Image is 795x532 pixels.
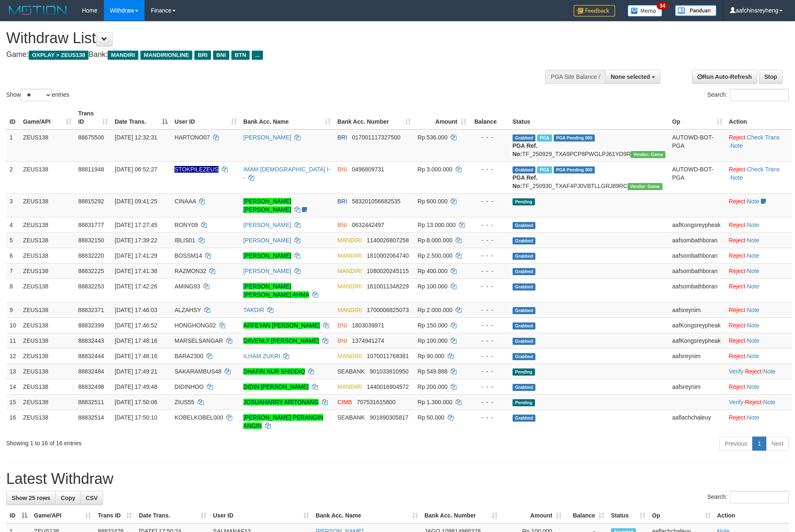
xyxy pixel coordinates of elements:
span: Rp 200.000 [417,383,447,390]
td: aafsreynim [669,348,726,364]
a: [PERSON_NAME] [PERSON_NAME] AHMA [243,283,309,298]
img: panduan.png [675,5,716,16]
span: 88832371 [78,307,104,313]
a: Note [731,142,743,149]
td: 9 [6,302,20,317]
a: Note [747,283,759,290]
td: ZEUS138 [20,278,75,302]
span: Rp 600.000 [417,198,447,205]
a: Note [747,198,759,205]
button: None selected [605,70,660,84]
td: aafsombathboran [669,232,726,248]
a: Check Trans [747,134,780,141]
b: PGA Ref. No: [513,174,537,189]
span: Rp 536.000 [417,134,447,141]
td: · [726,248,792,263]
span: Vendor URL: https://trx31.1velocity.biz [631,151,665,158]
span: Grabbed [513,166,536,173]
div: - - - [473,251,506,260]
span: IBLIS01 [174,237,195,244]
td: 11 [6,333,20,348]
td: aafKongsreypheak [669,317,726,333]
td: · [726,348,792,364]
td: 13 [6,364,20,379]
span: BRI [337,134,347,141]
td: ZEUS138 [20,248,75,263]
span: 88831777 [78,222,104,228]
span: MANDIRI [337,383,362,390]
td: 7 [6,263,20,278]
span: 88832443 [78,337,104,344]
span: Rp 13.000.000 [417,222,456,228]
div: - - - [473,352,506,360]
a: DIDIN [PERSON_NAME] [243,383,309,390]
a: Note [747,222,759,228]
td: 3 [6,193,20,217]
a: Reject [729,383,746,390]
span: 34 [657,2,668,10]
td: 8 [6,278,20,302]
div: - - - [473,398,506,406]
label: Show entries [6,89,69,101]
span: AMING93 [174,283,200,290]
span: CINAAA [174,198,196,205]
span: BARA2300 [174,353,203,359]
th: Bank Acc. Number: activate to sort column ascending [334,106,414,129]
td: · [726,278,792,302]
div: - - - [473,267,506,275]
span: Rp 549.888 [417,368,447,375]
div: - - - [473,165,506,173]
span: [DATE] 17:39:22 [115,237,157,244]
td: ZEUS138 [20,348,75,364]
span: Grabbed [513,222,536,229]
th: Date Trans.: activate to sort column descending [111,106,171,129]
td: aafKongsreypheak [669,217,726,232]
td: · · [726,364,792,379]
span: Grabbed [513,283,536,290]
a: Note [763,368,775,375]
span: Copy 1080020245115 to clipboard [367,268,409,274]
a: Reject [729,414,746,421]
span: [DATE] 17:49:48 [115,383,157,390]
a: Copy [55,491,81,505]
span: OXPLAY > ZEUS138 [29,51,88,60]
a: Reject [745,368,762,375]
span: MARSELSANGAR [174,337,223,344]
a: [PERSON_NAME] [243,268,291,274]
div: - - - [473,321,506,329]
span: MANDIRIONLINE [140,51,192,60]
a: Note [747,237,759,244]
span: [DATE] 17:48:16 [115,353,157,359]
span: Rp 90.000 [417,353,444,359]
span: Copy 1803039971 to clipboard [352,322,384,329]
td: ZEUS138 [20,410,75,433]
td: · [726,217,792,232]
td: · [726,193,792,217]
td: aafsombathboran [669,263,726,278]
th: Game/API: activate to sort column ascending [31,508,95,523]
td: · [726,232,792,248]
a: Note [747,268,759,274]
span: SEABANK [337,368,365,375]
td: · [726,379,792,394]
a: Reject [729,307,746,313]
a: Verify [729,368,743,375]
td: 5 [6,232,20,248]
th: Balance: activate to sort column ascending [565,508,608,523]
span: HONGHONG02 [174,322,216,329]
span: 88832150 [78,237,104,244]
span: 88832399 [78,322,104,329]
span: MANDIRI [337,353,362,359]
span: BRI [194,51,211,60]
td: ZEUS138 [20,161,75,193]
td: ZEUS138 [20,302,75,317]
span: Grabbed [513,268,536,275]
a: Reject [729,337,746,344]
span: Copy 901033810950 to clipboard [370,368,408,375]
a: Stop [759,70,783,84]
span: [DATE] 17:50:06 [115,399,157,405]
span: 88832444 [78,353,104,359]
span: Grabbed [513,237,536,244]
span: 88832220 [78,252,104,259]
span: Grabbed [513,307,536,314]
